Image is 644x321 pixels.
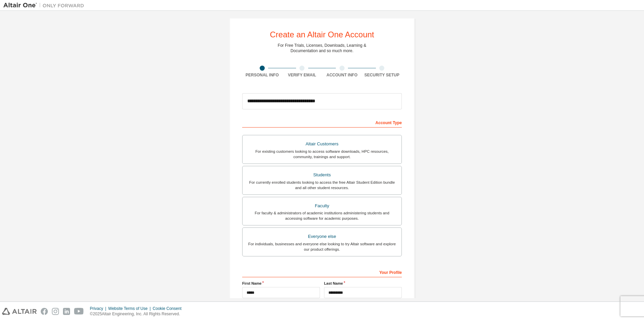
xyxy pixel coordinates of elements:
[3,2,88,9] img: Altair One
[108,306,153,311] div: Website Terms of Use
[242,281,320,286] label: First Name
[247,149,397,159] div: For existing customers looking to access software downloads, HPC resources, community, trainings ...
[153,306,185,311] div: Cookie Consent
[247,201,397,211] div: Faculty
[90,306,108,311] div: Privacy
[242,266,402,277] div: Your Profile
[41,308,48,315] img: facebook.svg
[2,308,37,315] img: altair_logo.svg
[247,139,397,149] div: Altair Customers
[63,308,70,315] img: linkedin.svg
[247,170,397,180] div: Students
[247,241,397,252] div: For individuals, businesses and everyone else looking to try Altair software and explore our prod...
[282,72,322,78] div: Verify Email
[324,281,402,286] label: Last Name
[362,72,402,78] div: Security Setup
[278,43,366,53] div: For Free Trials, Licenses, Downloads, Learning & Documentation and so much more.
[247,232,397,241] div: Everyone else
[247,210,397,221] div: For faculty & administrators of academic institutions administering students and accessing softwa...
[247,180,397,190] div: For currently enrolled students looking to access the free Altair Student Edition bundle and all ...
[270,31,374,39] div: Create an Altair One Account
[90,311,186,317] p: © 2025 Altair Engineering, Inc. All Rights Reserved.
[52,308,59,315] img: instagram.svg
[242,72,282,78] div: Personal Info
[322,72,362,78] div: Account Info
[74,308,84,315] img: youtube.svg
[242,117,402,128] div: Account Type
